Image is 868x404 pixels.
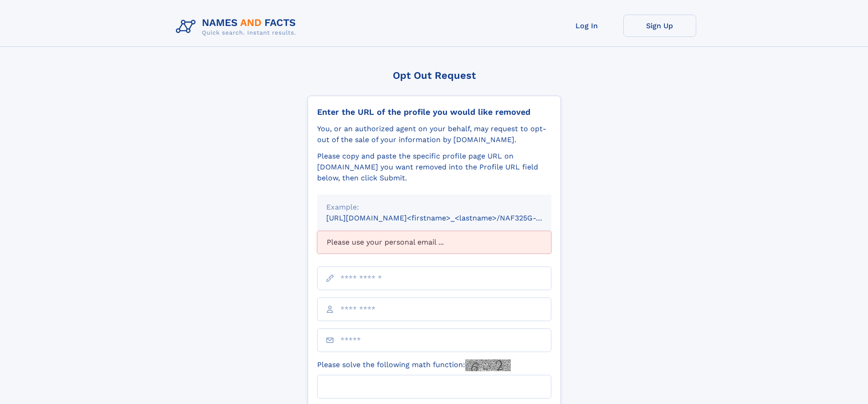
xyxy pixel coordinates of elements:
a: Log In [550,15,623,37]
div: Opt Out Request [308,70,561,81]
small: [URL][DOMAIN_NAME]<firstname>_<lastname>/NAF325G-xxxxxxxx [326,214,569,222]
label: Please solve the following math function: [317,359,511,371]
img: Logo Names and Facts [172,15,303,39]
a: Sign Up [623,15,696,37]
div: You, or an authorized agent on your behalf, may request to opt-out of the sale of your informatio... [317,123,551,145]
div: Please use your personal email ... [317,231,551,254]
div: Please copy and paste the specific profile page URL on [DOMAIN_NAME] you want removed into the Pr... [317,151,551,184]
div: Enter the URL of the profile you would like removed [317,107,551,117]
div: Example: [326,202,542,213]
